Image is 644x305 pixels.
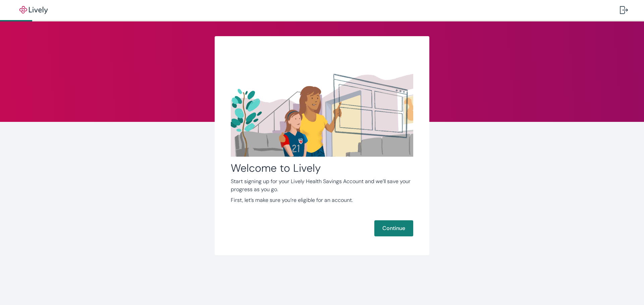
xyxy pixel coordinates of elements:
[231,196,413,204] p: First, let’s make sure you’re eligible for an account.
[231,161,413,175] h2: Welcome to Lively
[15,6,52,14] img: Lively
[231,177,413,194] p: Start signing up for your Lively Health Savings Account and we’ll save your progress as you go.
[614,2,633,18] button: Log out
[374,220,413,236] button: Continue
